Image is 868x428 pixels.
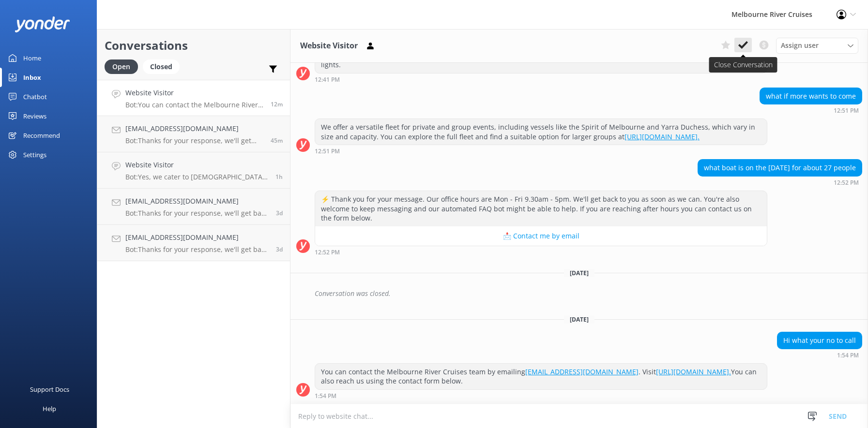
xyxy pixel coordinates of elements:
div: Sep 13 2025 12:51pm (UTC +11:00) Australia/Sydney [315,148,767,154]
p: Bot: Thanks for your response, we'll get back to you as soon as we can during opening hours. [125,245,269,254]
div: Closed [143,59,180,74]
h4: [EMAIL_ADDRESS][DOMAIN_NAME] [125,196,269,207]
div: Sep 13 2025 12:51pm (UTC +11:00) Australia/Sydney [760,107,862,114]
div: Conversation was closed. [315,285,862,302]
div: Recommend [23,126,60,145]
div: 2025-09-14T23:22:13.455 [296,285,862,302]
span: Oct 06 2025 01:21pm (UTC +11:00) Australia/Sydney [271,136,283,145]
div: Home [23,48,41,68]
strong: 1:54 PM [315,393,336,399]
h3: Website Visitor [300,40,358,52]
strong: 12:52 PM [315,250,340,255]
div: Chatbot [23,87,47,106]
div: Settings [23,145,46,164]
p: Bot: Thanks for your response, we'll get back to you as soon as we can during opening hours. [125,136,263,145]
div: Hi what your no to call [777,332,862,349]
h4: [EMAIL_ADDRESS][DOMAIN_NAME] [125,123,263,134]
div: Oct 06 2025 01:54pm (UTC +11:00) Australia/Sydney [315,392,767,399]
h2: Conversations [105,36,283,55]
h4: [EMAIL_ADDRESS][DOMAIN_NAME] [125,232,269,243]
h4: Website Visitor [125,160,268,170]
span: Oct 06 2025 01:54pm (UTC +11:00) Australia/Sydney [271,100,283,108]
span: Oct 06 2025 12:15pm (UTC +11:00) Australia/Sydney [275,173,283,181]
p: Bot: You can contact the Melbourne River Cruises team by emailing [EMAIL_ADDRESS][DOMAIN_NAME]. V... [125,101,263,109]
p: Bot: Thanks for your response, we'll get back to you as soon as we can during opening hours. [125,209,269,218]
div: Support Docs [30,380,69,399]
div: Sep 13 2025 12:52pm (UTC +11:00) Australia/Sydney [698,179,862,186]
strong: 12:51 PM [834,108,859,114]
div: ⚡ Thank you for your message. Our office hours are Mon - Fri 9.30am - 5pm. We'll get back to you ... [315,191,767,226]
div: Inbox [23,68,41,87]
div: Open [105,59,138,74]
div: Sep 13 2025 12:52pm (UTC +11:00) Australia/Sydney [315,249,767,255]
div: We offer a versatile fleet for private and group events, including vessels like the Spirit of Mel... [315,119,767,145]
div: Help [43,399,56,418]
a: [EMAIL_ADDRESS][DOMAIN_NAME]Bot:Thanks for your response, we'll get back to you as soon as we can... [97,225,290,261]
strong: 12:51 PM [315,148,340,154]
h4: Website Visitor [125,88,263,98]
span: [DATE] [564,269,594,277]
img: yonder-white-logo.png [15,16,70,32]
p: Bot: Yes, we cater to [DEMOGRAPHIC_DATA] dietary requirements with advance notice. Most of our me... [125,173,268,181]
a: Closed [143,61,184,72]
strong: 12:41 PM [315,77,340,83]
div: what if more wants to come [760,88,862,104]
div: Assign User [776,38,858,53]
a: Website VisitorBot:Yes, we cater to [DEMOGRAPHIC_DATA] dietary requirements with advance notice. ... [97,152,290,189]
strong: 1:54 PM [837,353,859,358]
a: Website VisitorBot:You can contact the Melbourne River Cruises team by emailing [EMAIL_ADDRESS][D... [97,80,290,116]
span: Oct 02 2025 05:12pm (UTC +11:00) Australia/Sydney [276,245,283,253]
a: [EMAIL_ADDRESS][DOMAIN_NAME] [525,367,639,376]
span: Assign user [781,40,819,51]
a: [URL][DOMAIN_NAME]. [624,132,700,141]
a: [URL][DOMAIN_NAME]. [656,367,731,376]
a: [EMAIL_ADDRESS][DOMAIN_NAME]Bot:Thanks for your response, we'll get back to you as soon as we can... [97,189,290,225]
strong: 12:52 PM [834,180,859,186]
span: Oct 02 2025 05:33pm (UTC +11:00) Australia/Sydney [276,209,283,217]
span: [DATE] [564,315,594,324]
div: Reviews [23,106,46,126]
button: 📩 Contact me by email [315,226,767,246]
div: Sep 13 2025 12:41pm (UTC +11:00) Australia/Sydney [315,76,767,83]
a: Open [105,61,143,72]
a: [EMAIL_ADDRESS][DOMAIN_NAME]Bot:Thanks for your response, we'll get back to you as soon as we can... [97,116,290,152]
div: Oct 06 2025 01:54pm (UTC +11:00) Australia/Sydney [777,352,862,358]
div: You can contact the Melbourne River Cruises team by emailing . Visit You can also reach us using ... [315,364,767,389]
div: what boat is on the [DATE] for about 27 people [698,160,862,176]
